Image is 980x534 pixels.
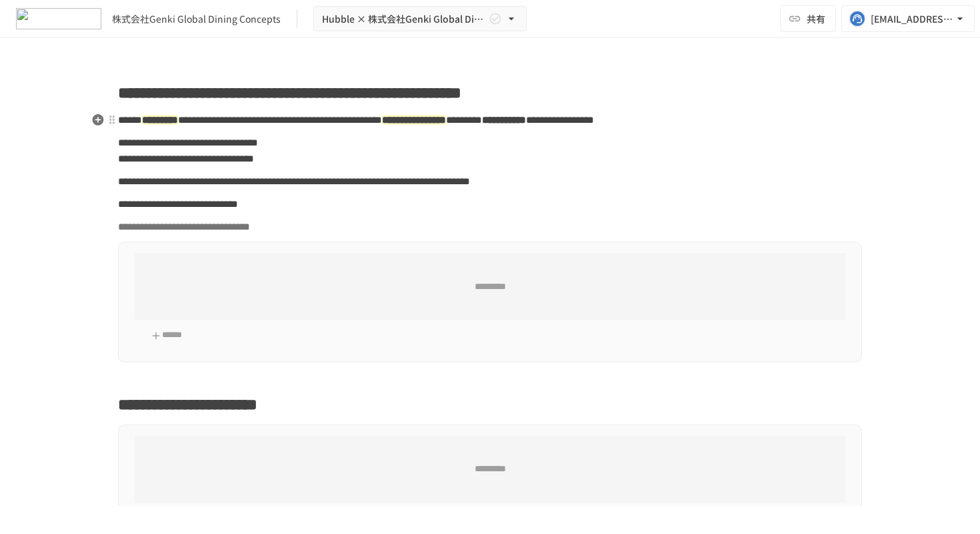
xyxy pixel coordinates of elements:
[807,11,825,26] span: 共有
[322,11,486,27] span: Hubble × 株式会社Genki Global Dining Concepts様_オンボーディングプロジェクト
[871,11,953,27] div: [EMAIL_ADDRESS][DOMAIN_NAME]
[313,6,527,32] button: Hubble × 株式会社Genki Global Dining Concepts様_オンボーディングプロジェクト
[112,12,281,26] div: 株式会社Genki Global Dining Concepts
[16,8,101,29] img: HzDRNkGCf7KYO4GfwKnzITak6oVsp5RHeZBEM1dQFiQ
[780,5,836,32] button: 共有
[841,5,975,32] button: [EMAIL_ADDRESS][DOMAIN_NAME]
